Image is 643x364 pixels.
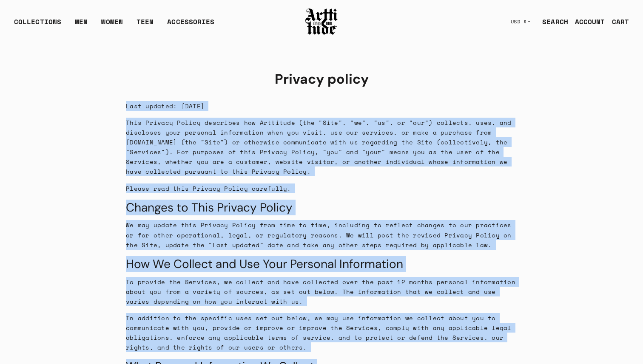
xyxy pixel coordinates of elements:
div: COLLECTIONS [14,17,61,34]
p: This Privacy Policy describes how Arttitude (the "Site", "we", "us", or "our") collects, uses, an... [126,118,517,177]
p: Last updated: [DATE] [126,101,517,111]
a: ACCOUNT [568,13,605,30]
img: Arttitude [304,7,339,36]
h2: How We Collect and Use Your Personal Information [126,257,517,272]
p: We may update this Privacy Policy from time to time, including to reflect changes to our practice... [126,220,517,249]
h1: Privacy policy [126,71,517,87]
a: SEARCH [535,13,568,30]
p: In addition to the specific uses set out below, we may use information we collect about you to co... [126,313,517,352]
p: To provide the Services, we collect and have collected over the past 12 months personal informati... [126,277,517,306]
div: CART [612,17,629,27]
div: ACCESSORIES [167,17,214,34]
a: Open cart [605,13,629,30]
p: Please read this Privacy Policy carefully. [126,183,517,193]
h2: Changes to This Privacy Policy [126,200,517,215]
a: MEN [75,17,88,34]
span: USD $ [511,18,527,25]
button: USD $ [506,12,536,31]
ul: Main navigation [7,17,221,34]
a: WOMEN [101,17,123,34]
a: TEEN [137,17,154,34]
